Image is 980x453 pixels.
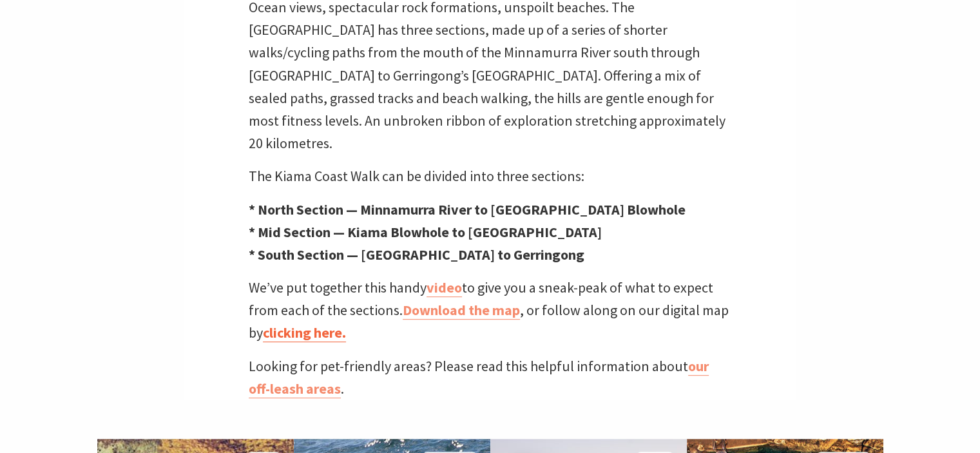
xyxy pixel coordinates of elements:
[427,278,462,297] a: video
[403,301,520,320] a: Download the map
[249,276,732,345] p: We’ve put together this handy to give you a sneak-peak of what to expect from each of the section...
[249,246,584,264] strong: * South Section — [GEOGRAPHIC_DATA] to Gerringong
[249,165,732,188] p: The Kiama Coast Walk can be divided into three sections:
[249,200,686,218] strong: * North Section — Minnamurra River to [GEOGRAPHIC_DATA] Blowhole
[249,223,602,241] strong: * Mid Section — Kiama Blowhole to [GEOGRAPHIC_DATA]
[249,355,732,400] p: Looking for pet-friendly areas? Please read this helpful information about .
[249,357,709,398] a: our off-leash areas
[263,323,346,342] a: clicking here.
